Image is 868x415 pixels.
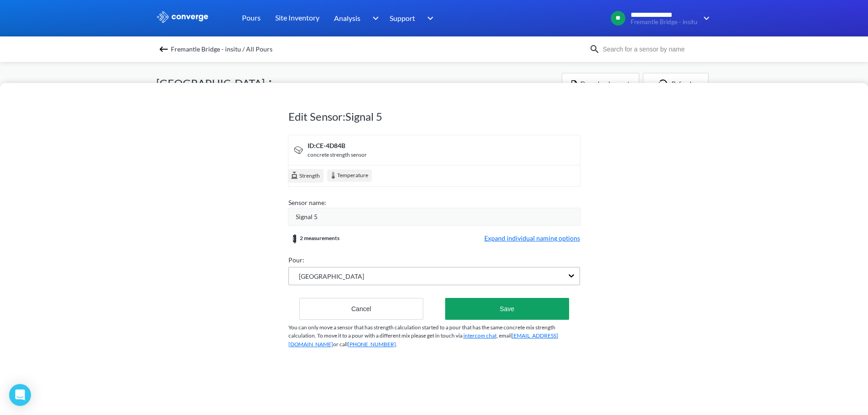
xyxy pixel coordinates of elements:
[9,384,31,406] div: Open Intercom Messenger
[288,255,580,265] div: Pour:
[327,169,372,182] div: Temperature
[289,272,364,282] span: [GEOGRAPHIC_DATA]
[445,298,569,320] button: Save
[484,233,580,244] span: Expand individual naming options
[366,13,381,24] img: downArrow.svg
[288,109,580,124] h1: Edit Sensor: Signal 5
[348,341,396,348] a: [PHONE_NUMBER]
[296,212,318,222] span: Signal 5
[158,44,169,55] img: backspace.svg
[308,141,367,151] div: ID: CE-4D84B
[288,198,580,208] div: Sensor name:
[308,151,367,159] div: concrete strength sensor
[288,332,558,348] a: [EMAIL_ADDRESS][DOMAIN_NAME]
[156,11,209,23] img: logo_ewhite.svg
[631,19,698,26] span: Fremantle Bridge - insitu
[698,13,712,24] img: downArrow.svg
[463,332,497,339] a: intercom chat
[390,12,415,24] span: Support
[293,144,304,155] img: signal-icon.svg
[329,171,337,179] img: temperature.svg
[288,233,339,244] div: 2 measurements
[589,44,600,55] img: icon-search.svg
[290,171,298,179] img: cube.svg
[298,172,320,181] span: Strength
[421,13,436,24] img: downArrow.svg
[288,233,300,244] img: measurements-group.svg
[288,323,580,349] p: You can only move a sensor that has strength calculation started to a pour that has the same conc...
[299,298,424,320] button: Cancel
[600,44,710,54] input: Search for a sensor by name
[171,43,272,56] span: Fremantle Bridge - insitu / All Pours
[334,12,360,24] span: Analysis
